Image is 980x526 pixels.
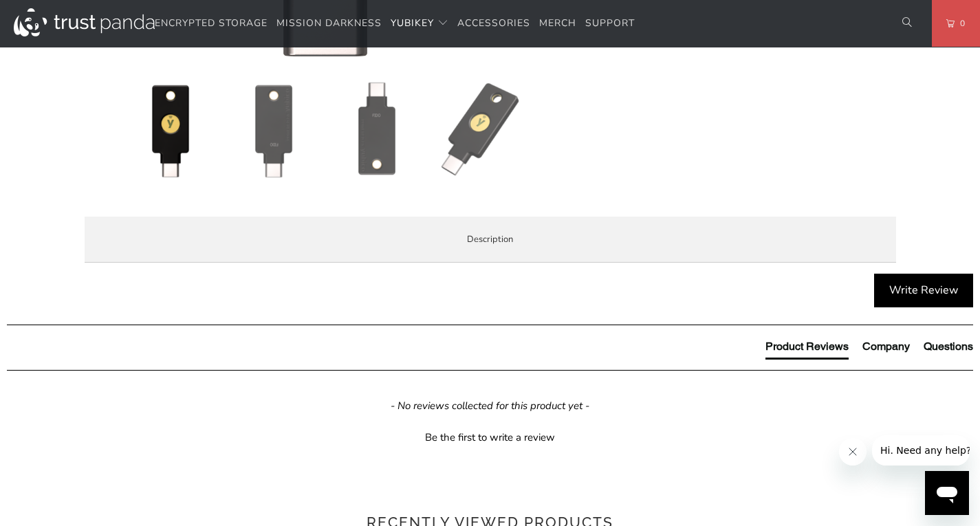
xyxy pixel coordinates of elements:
div: Questions [924,339,973,354]
div: Product Reviews [765,339,849,354]
div: Reviews Tabs [765,339,973,366]
a: Encrypted Storage [155,8,268,40]
img: Security Key C (NFC) by Yubico - Trust Panda [122,82,219,178]
img: Security Key C (NFC) by Yubico - Trust Panda [226,82,322,178]
nav: Translation missing: en.navigation.header.main_nav [155,8,635,40]
iframe: Message from company [872,435,970,465]
em: - No reviews collected for this product yet - [391,399,589,413]
span: Merch [539,17,576,30]
a: Accessories [457,8,530,40]
span: Hi. Need any help? [8,10,99,21]
iframe: Close message [839,438,867,465]
a: Mission Darkness [276,8,382,40]
iframe: Button to launch messaging window [925,471,969,515]
img: Security Key C (NFC) by Yubico - Trust Panda [432,82,528,178]
div: Write Review [874,274,973,308]
span: Support [585,17,635,30]
a: Support [585,8,635,40]
div: Be the first to write a review [7,427,973,445]
span: 0 [955,16,966,31]
img: Trust Panda Australia [14,8,155,36]
span: Mission Darkness [276,17,382,30]
img: Security Key C (NFC) by Yubico - Trust Panda [329,82,425,178]
label: Description [85,217,896,263]
span: YubiKey [391,17,434,30]
div: Be the first to write a review [425,430,555,445]
span: Encrypted Storage [155,17,268,30]
a: Merch [539,8,576,40]
summary: YubiKey [391,8,448,40]
span: Accessories [457,17,530,30]
div: Company [862,339,910,354]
